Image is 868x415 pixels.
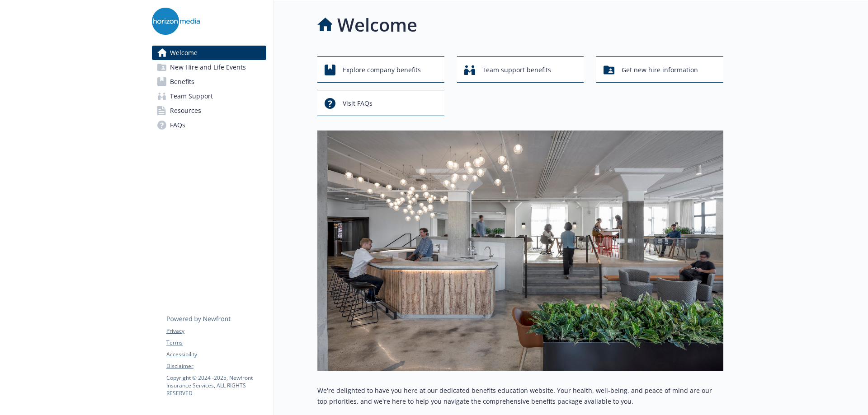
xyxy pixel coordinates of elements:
[170,89,213,103] span: Team Support
[170,118,185,132] span: FAQs
[152,75,266,89] a: Benefits
[166,350,266,359] a: Accessibility
[317,56,444,83] button: Explore company benefits
[317,131,723,371] img: overview page banner
[166,374,266,397] p: Copyright © 2024 - 2025 , Newfront Insurance Services, ALL RIGHTS RESERVED
[166,327,266,335] a: Privacy
[152,103,266,118] a: Resources
[343,95,373,112] span: Visit FAQs
[166,339,266,347] a: Terms
[317,385,723,407] p: We're delighted to have you here at our dedicated benefits education website. Your health, well-b...
[152,46,266,60] a: Welcome
[317,90,444,116] button: Visit FAQs
[482,61,551,79] span: Team support benefits
[457,56,584,83] button: Team support benefits
[170,60,246,75] span: New Hire and Life Events
[170,75,194,89] span: Benefits
[152,118,266,132] a: FAQs
[596,56,723,83] button: Get new hire information
[343,61,421,79] span: Explore company benefits
[152,60,266,75] a: New Hire and Life Events
[152,89,266,103] a: Team Support
[170,46,198,60] span: Welcome
[166,362,266,370] a: Disclaimer
[170,103,201,118] span: Resources
[622,61,698,79] span: Get new hire information
[337,11,417,38] h1: Welcome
